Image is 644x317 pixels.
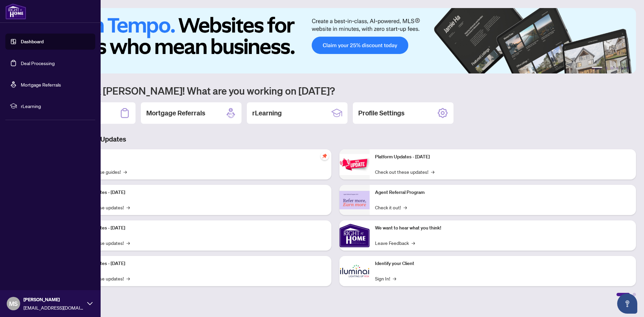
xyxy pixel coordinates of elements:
[412,239,415,247] span: →
[35,8,636,73] img: Slide 0
[70,189,326,196] p: Platform Updates - [DATE]
[21,60,55,66] a: Deal Processing
[375,275,396,282] a: Sign In!→
[339,220,370,251] img: We want to hear what you think!
[375,168,434,175] a: Check out these updates!→
[393,275,396,282] span: →
[126,275,130,282] span: →
[375,204,407,211] a: Check it out!→
[617,294,637,314] button: Open asap
[35,84,636,97] h1: Welcome back [PERSON_NAME]! What are you working on [DATE]?
[375,239,415,247] a: Leave Feedback→
[375,153,631,161] p: Platform Updates - [DATE]
[126,239,130,247] span: →
[431,168,434,175] span: →
[616,67,619,69] button: 4
[375,260,631,267] p: Identify your Client
[339,191,370,209] img: Agent Referral Program
[123,168,127,175] span: →
[375,224,631,232] p: We want to hear what you think!
[339,256,370,286] img: Identify your Client
[621,67,624,69] button: 5
[9,299,18,308] span: MS
[605,67,608,69] button: 2
[21,39,44,45] a: Dashboard
[23,296,84,303] span: [PERSON_NAME]
[592,67,602,69] button: 1
[252,108,282,118] h2: rLearning
[35,135,636,144] h3: Brokerage & Industry Updates
[70,153,326,161] p: Self-Help
[375,189,631,196] p: Agent Referral Program
[358,108,405,118] h2: Profile Settings
[339,154,370,175] img: Platform Updates - June 23, 2025
[126,204,130,211] span: →
[5,3,26,19] img: logo
[627,67,629,69] button: 6
[404,204,407,211] span: →
[146,108,205,118] h2: Mortgage Referrals
[70,260,326,267] p: Platform Updates - [DATE]
[23,304,84,311] span: [EMAIL_ADDRESS][DOMAIN_NAME]
[21,82,61,88] a: Mortgage Referrals
[610,67,613,69] button: 3
[21,102,91,110] span: rLearning
[70,224,326,232] p: Platform Updates - [DATE]
[321,152,329,160] span: pushpin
